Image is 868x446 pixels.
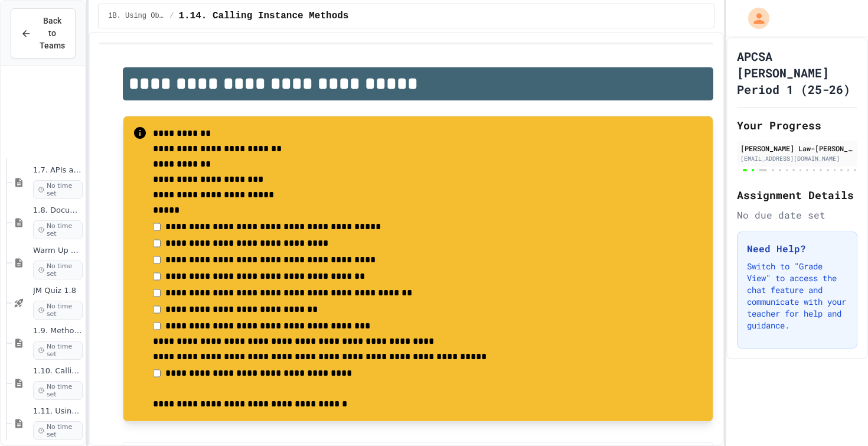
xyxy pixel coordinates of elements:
button: Back to Teams [11,8,76,58]
p: Switch to "Grade View" to access the chat feature and communicate with your teacher for help and ... [747,261,847,331]
span: / [169,11,174,21]
div: [PERSON_NAME] Law-[PERSON_NAME] [740,143,854,154]
div: My Account [736,5,772,32]
span: No time set [33,220,83,239]
span: JM Quiz 1.8 [33,286,83,296]
span: No time set [33,381,83,400]
span: No time set [33,421,83,440]
span: Warm Up 1.7-1.8 [33,246,83,256]
div: No due date set [737,208,857,222]
span: 1B. Using Objects [108,11,165,21]
span: 1.9. Method Signatures [33,326,83,336]
span: No time set [33,261,83,279]
span: 1.14. Calling Instance Methods [178,9,348,23]
span: 1.10. Calling Class Methods [33,366,83,376]
h2: Assignment Details [737,187,857,203]
h1: APCSA [PERSON_NAME] Period 1 (25-26) [737,48,857,97]
span: 1.8. Documentation with Comments and Preconditions [33,206,83,216]
span: No time set [33,301,83,320]
span: 1.11. Using the Math Class [33,406,83,416]
span: No time set [33,341,83,360]
span: 1.7. APIs and Libraries [33,165,83,175]
h2: Your Progress [737,117,857,134]
span: Back to Teams [38,15,66,52]
div: [EMAIL_ADDRESS][DOMAIN_NAME] [740,154,854,163]
h3: Need Help? [747,242,847,256]
span: No time set [33,180,83,199]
